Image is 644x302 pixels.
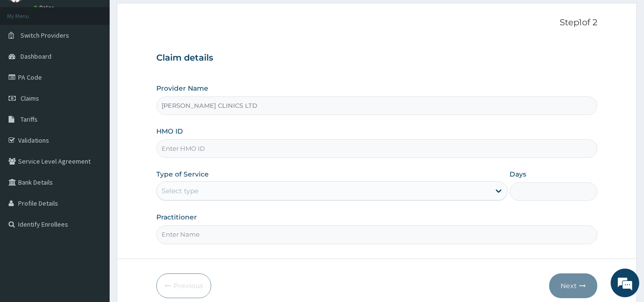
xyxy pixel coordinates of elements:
span: Claims [20,94,39,103]
h3: Claim details [156,53,598,63]
span: Dashboard [20,52,51,61]
button: Previous [156,273,211,298]
input: Enter HMO ID [156,139,598,158]
label: HMO ID [156,126,183,136]
label: Days [510,169,526,179]
button: Next [549,273,597,298]
a: Online [33,4,56,11]
input: Enter Name [156,225,598,244]
p: Step 1 of 2 [156,18,598,28]
div: Select type [162,186,198,196]
label: Provider Name [156,83,208,93]
label: Type of Service [156,169,209,179]
span: Tariffs [20,115,38,124]
span: Switch Providers [20,31,69,40]
label: Practitioner [156,212,197,222]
